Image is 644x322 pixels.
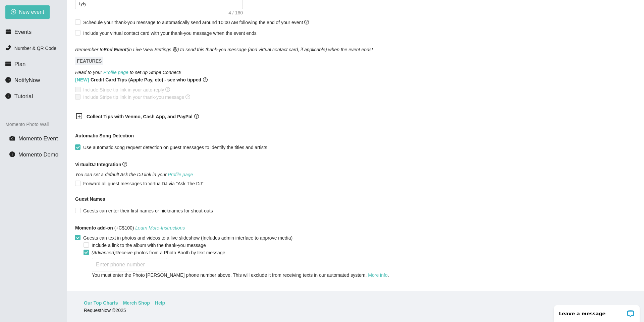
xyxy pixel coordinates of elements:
span: question-circle [194,114,199,119]
b: Guest Names [75,196,105,202]
span: Forward all guest messages to VirtualDJ via "Ask The DJ" [80,180,206,187]
b: Automatic Song Detection [75,132,134,139]
a: Merch Shop [123,299,150,307]
span: plus-square [76,113,83,120]
b: Collect Tips with Venmo, Cash App, and PayPal [87,114,193,119]
span: phone [5,45,11,51]
span: Guests can enter their first names or nicknames for shout-outs [80,207,216,214]
span: Plan [14,61,26,67]
span: [NEW] [75,77,89,82]
span: Tutorial [14,93,33,100]
b: Credit Card Tips (Apple Pay, etc) - see who tipped [75,76,201,83]
span: calendar [5,29,11,35]
a: Help [155,299,165,307]
span: setting [173,47,177,52]
span: You must enter the Photo [PERSON_NAME] phone number above. This will exclude it from receiving te... [92,272,389,278]
a: Profile page [168,172,193,177]
span: Events [14,29,32,35]
i: You can set a default Ask the DJ link in your [75,172,193,177]
span: info-circle [5,93,11,99]
span: question-circle [122,162,127,167]
span: Momento Event [18,135,58,142]
span: Include your virtual contact card with your thank-you message when the event ends [83,30,257,36]
i: (Advanced) [92,250,116,255]
span: Momento Demo [18,151,58,158]
i: Head to your to set up Stripe Connect! [75,70,181,75]
div: Collect Tips with Venmo, Cash App, and PayPalquestion-circle [70,109,238,125]
a: Instructions [161,225,185,231]
i: - [135,225,185,231]
b: End Event [104,47,126,52]
span: Guests can text in photos and videos to a live slideshow (Includes admin interface to approve media) [80,234,295,242]
span: question-circle [165,87,170,92]
b: Momento add-on [75,225,113,231]
i: Remember to (in Live View Settings ) to send this thank-you message (and virtual contact card, if... [75,47,373,52]
a: Learn More [135,225,159,231]
span: Include Stripe tip link in your thank-you message [80,93,193,101]
span: info-circle [9,151,15,157]
b: VirtualDJ Integration [75,162,121,167]
a: Profile page [103,70,128,75]
iframe: LiveChat chat widget [550,301,644,322]
span: Schedule your thank-you message to automatically send around 10:00 AM following the end of your e... [83,20,309,25]
span: Number & QR Code [14,46,56,51]
button: plus-circleNew event [5,5,50,19]
span: Receive photos from a Photo Booth by text message [89,249,228,256]
span: FEATURES [75,57,103,65]
span: plus-circle [11,9,16,15]
span: message [5,77,11,83]
span: credit-card [5,61,11,67]
a: Our Top Charts [84,299,118,307]
span: NotifyNow [14,77,40,83]
span: New event [19,8,44,16]
span: Include a link to the album with the thank-you message [89,242,209,249]
span: question-circle [203,76,208,83]
span: (+C$100) [75,224,185,232]
span: Include Stripe tip link in your auto-reply [80,86,173,93]
div: RequestNow © 2025 [84,307,626,314]
span: question-circle [185,94,190,99]
a: More info [368,272,387,278]
span: Use automatic song request detection on guest messages to identify the titles and artists [80,144,270,151]
span: camera [9,135,15,141]
span: question-circle [304,20,309,24]
input: Enter phone number [92,258,167,271]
